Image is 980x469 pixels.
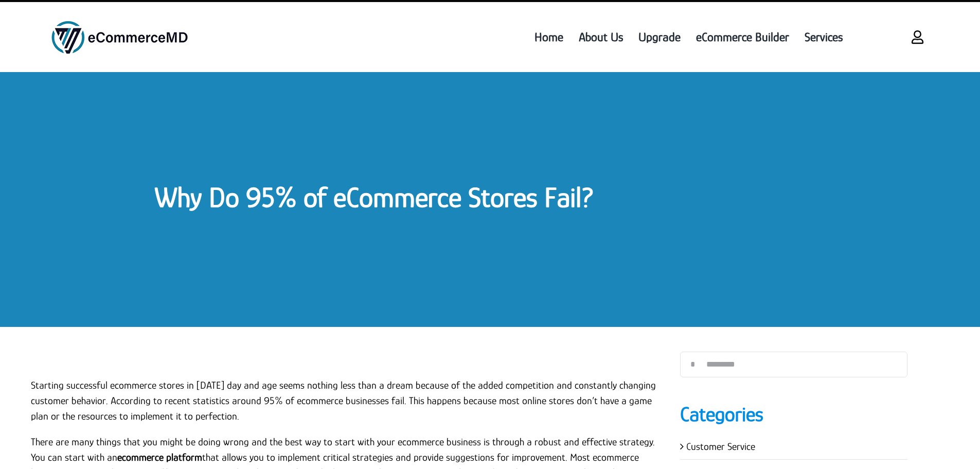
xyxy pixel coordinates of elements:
[49,20,190,55] img: ecommercemd logo
[696,28,789,46] span: eCommerce Builder
[680,352,908,377] input: Search...
[680,401,908,428] h4: Categories
[31,377,665,424] p: Starting successful ecommerce stores in [DATE] day and age seems nothing less than a dream becaus...
[638,28,681,46] span: Upgrade
[686,441,755,452] a: Customer Service
[688,12,797,62] a: eCommerce Builder
[680,352,706,377] input: Search
[631,12,688,62] a: Upgrade
[527,12,571,62] a: Home
[579,28,623,46] span: About Us
[117,451,202,463] a: ecommerce platform
[233,12,850,62] nav: Menu
[534,28,563,46] span: Home
[805,28,843,46] span: Services
[154,181,594,213] a: Why Do 95% of eCommerce Stores Fail?
[49,20,190,31] a: ecommercemd logo
[571,12,631,62] a: About Us
[904,24,931,51] a: Link to https://www.ecommercemd.com/login
[797,12,850,62] a: Services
